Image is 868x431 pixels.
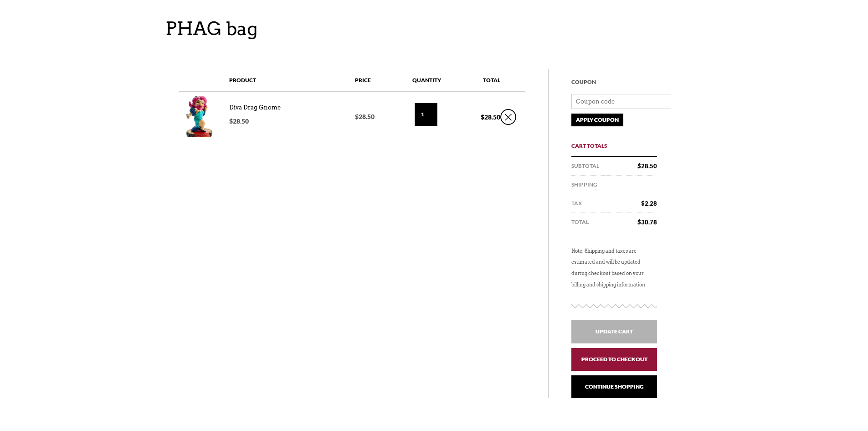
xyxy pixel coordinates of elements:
h1: PHAG bag [165,18,712,40]
th: Total [571,213,607,232]
h3: Coupon [571,70,657,94]
bdi: 28.50 [637,162,657,170]
a: Continue Shopping [571,375,657,398]
span: $ [481,113,484,121]
a: Proceed to checkout [571,348,657,371]
th: Shipping [571,176,607,194]
span: $ [637,218,641,226]
input: Update Cart [571,320,657,343]
span: $ [355,113,359,120]
small: Note: Shipping and taxes are estimated and will be updated during checkout based on your billing ... [571,248,646,288]
th: Subtotal [571,157,607,176]
th: Tax [571,194,607,213]
input: Coupon code [571,94,671,109]
a: Diva Drag Gnome [229,104,281,111]
th: Total [455,69,500,92]
span: $ [637,162,641,170]
span: $ [641,200,645,207]
input: Apply Coupon [571,114,623,126]
bdi: 28.50 [481,113,500,121]
th: Product [229,69,355,92]
h2: Cart Totals [571,135,657,157]
bdi: 30.78 [637,218,657,226]
a: × [500,109,516,125]
th: Price [355,69,399,92]
input: Qty [415,103,437,126]
bdi: 28.50 [229,117,249,125]
bdi: 28.50 [355,113,375,120]
span: $ [229,117,233,125]
img: Diva Drag Gnome [179,96,220,137]
bdi: 2.28 [641,200,657,207]
th: Quantity [399,69,455,92]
